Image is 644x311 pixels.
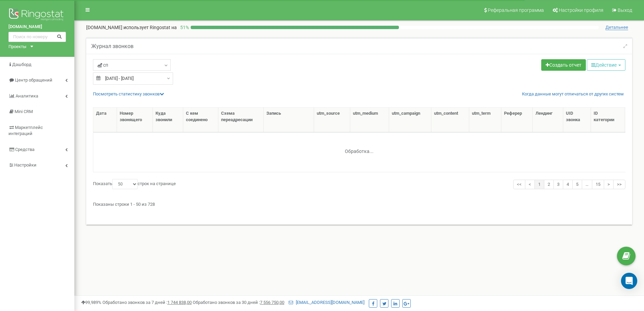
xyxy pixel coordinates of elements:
[563,108,591,132] th: UID звонка
[8,125,43,136] span: Маркетплейс интеграций
[314,108,350,132] th: utm_source
[559,7,603,13] span: Настройки профиля
[522,91,624,97] a: Когда данные могут отличаться от других систем
[153,108,183,132] th: Куда звонили
[534,180,544,190] a: 1
[541,59,586,71] a: Создать отчет
[289,300,364,305] a: [EMAIL_ADDRESS][DOMAIN_NAME]
[618,7,632,13] span: Выход
[112,179,138,189] select: Показатьстрок на странице
[389,108,431,132] th: utm_campaign
[123,25,177,30] span: использует Ringostat на
[582,180,592,190] a: …
[218,108,264,132] th: Схема переадресации
[605,25,628,30] span: Детальнее
[587,59,625,71] button: Действие
[533,108,564,132] th: Лендинг
[8,44,26,50] div: Проекты
[15,109,33,114] span: Mini CRM
[613,180,625,190] a: >>
[97,62,108,68] span: сп
[264,108,314,132] th: Запись
[563,180,573,190] a: 4
[553,180,563,190] a: 3
[621,273,637,289] div: Open Intercom Messenger
[604,180,614,190] a: >
[469,108,501,132] th: utm_term
[193,300,284,305] span: Обработано звонков за 30 дней :
[488,7,544,13] span: Реферальная программа
[501,108,533,132] th: Реферер
[177,24,191,31] p: 51 %
[8,7,66,24] img: Ringostat logo
[8,32,66,42] input: Поиск по номеру
[350,108,389,132] th: utm_medium
[93,179,176,189] label: Показать строк на странице
[260,300,284,305] u: 7 556 750,00
[81,300,101,305] span: 99,989%
[91,43,134,49] h5: Журнал звонков
[117,108,153,132] th: Номер звонящего
[8,24,66,30] a: [DOMAIN_NAME]
[525,180,535,190] a: <
[317,143,402,153] div: Обработка...
[12,62,31,67] span: Дашборд
[93,199,625,208] div: Показаны строки 1 - 50 из 728
[93,108,117,132] th: Дата
[544,180,554,190] a: 2
[15,147,34,152] span: Средства
[15,77,52,83] span: Центр обращений
[93,59,171,71] a: сп
[14,162,37,168] span: Настройки
[93,91,164,96] a: Посмотреть cтатистику звонков
[167,300,192,305] u: 1 744 838,00
[591,108,625,132] th: ID категории
[592,180,604,190] a: 15
[572,180,582,190] a: 5
[513,180,525,190] a: <<
[431,108,469,132] th: utm_content
[86,24,177,31] p: [DOMAIN_NAME]
[102,300,192,305] span: Обработано звонков за 7 дней :
[16,93,38,98] span: Аналитика
[183,108,219,132] th: С кем соединено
